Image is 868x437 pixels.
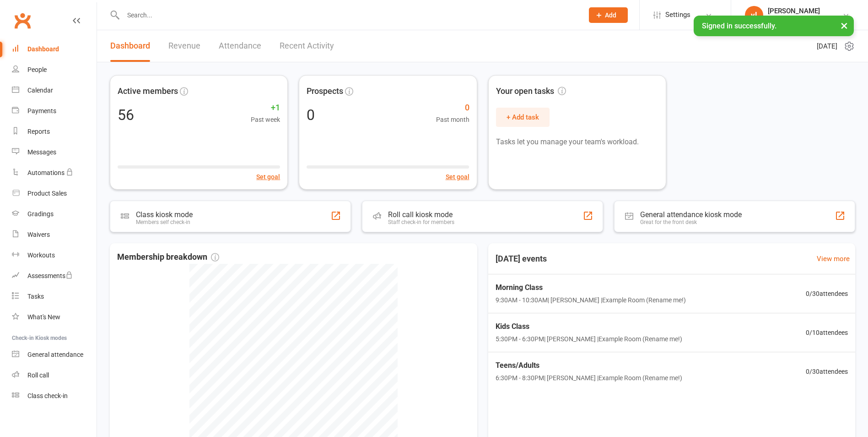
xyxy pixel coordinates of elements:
div: Workouts [27,251,55,259]
a: Workouts [12,245,97,266]
a: Calendar [12,80,97,101]
a: People [12,60,97,80]
div: Messages [27,148,56,156]
span: Morning Class [496,282,686,294]
a: Messages [12,142,97,163]
span: 0 / 30 attendees [806,366,848,377]
input: Search... [120,9,577,22]
div: Tasks [27,293,44,300]
div: Roll call kiosk mode [388,210,454,219]
a: Tasks [12,286,97,307]
div: Staff check-in for members [388,219,454,225]
span: Your open tasks [496,85,566,98]
button: Set goal [446,172,469,182]
a: General attendance kiosk mode [12,344,97,365]
span: +1 [251,101,280,115]
button: + Add task [496,108,550,127]
div: Waivers [27,231,50,238]
span: Add [605,11,616,19]
a: Product Sales [12,183,97,204]
div: Payments [27,107,56,115]
span: 6:30PM - 8:30PM | [PERSON_NAME] | Example Room (Rename me!) [496,373,682,383]
span: Active members [118,85,178,98]
div: [PERSON_NAME] [768,7,842,15]
div: Automations [27,169,65,176]
div: Calendar [27,87,53,94]
span: Past month [436,115,469,125]
span: 5:30PM - 6:30PM | [PERSON_NAME] | Example Room (Rename me!) [496,334,682,344]
a: Recent Activity [280,30,334,62]
div: 56 [118,108,134,122]
div: People [27,66,47,73]
a: Gradings [12,204,97,224]
div: Assessments [27,272,73,279]
a: Payments [12,101,97,121]
div: Gradings [27,210,54,218]
div: Members self check-in [136,219,193,225]
span: 0 / 10 attendees [806,328,848,338]
span: Teens/Adults [496,360,682,371]
a: Clubworx [11,9,34,32]
div: Roll call [27,371,49,379]
div: Dashboard [27,45,59,53]
div: Great for the front desk [640,219,742,225]
a: Assessments [12,266,97,286]
a: Dashboard [12,39,97,60]
span: Past week [251,115,280,125]
span: Prospects [307,85,343,98]
div: General attendance [27,351,83,358]
div: Reports [27,128,50,135]
button: × [836,16,852,35]
a: Automations [12,163,97,183]
a: View more [817,253,850,264]
a: Waivers [12,224,97,245]
div: General attendance kiosk mode [640,210,742,219]
div: 0 [307,108,315,122]
span: Signed in successfully. [702,22,776,30]
a: Dashboard [110,30,150,62]
div: vl [745,6,763,24]
span: Kids Class [496,321,682,333]
span: 0 / 30 attendees [806,289,848,299]
span: 9:30AM - 10:30AM | [PERSON_NAME] | Example Room (Rename me!) [496,295,686,305]
div: greater western muay thai [768,15,842,23]
a: Reports [12,121,97,142]
div: Class kiosk mode [136,210,193,219]
a: What's New [12,307,97,328]
a: Attendance [219,30,261,62]
span: 0 [436,101,469,115]
h3: [DATE] events [488,251,554,267]
span: Membership breakdown [117,251,219,264]
span: Settings [665,5,690,25]
span: [DATE] [817,41,837,52]
div: Class check-in [27,392,68,399]
a: Roll call [12,365,97,386]
button: Set goal [256,172,280,182]
button: Add [589,7,628,23]
a: Class kiosk mode [12,386,97,406]
a: Revenue [168,30,200,62]
div: What's New [27,313,60,321]
p: Tasks let you manage your team's workload. [496,136,658,148]
div: Product Sales [27,190,67,197]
